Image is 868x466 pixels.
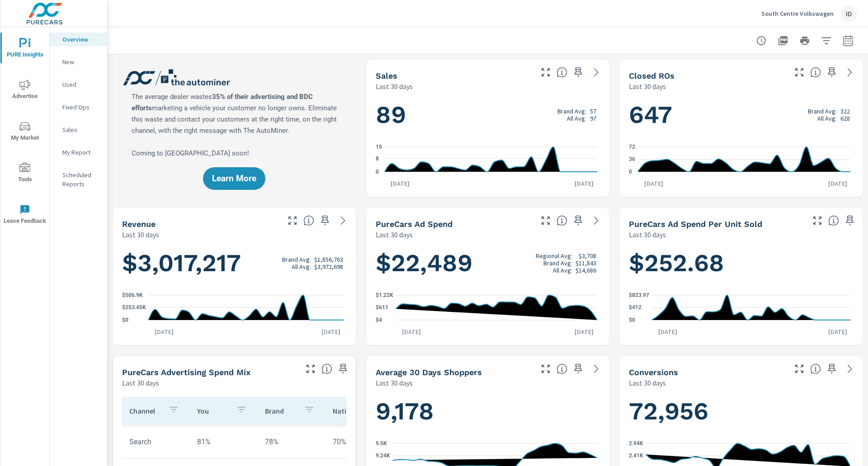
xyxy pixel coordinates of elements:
td: 78% [258,430,325,453]
h1: $3,017,217 [122,248,347,278]
button: Make Fullscreen [538,213,553,228]
div: Overview [50,33,107,46]
text: 0 [629,169,632,175]
p: 97 [590,115,596,122]
p: [DATE] [384,179,416,188]
td: Search [122,430,190,453]
span: A rolling 30 day total of daily Shoppers on the dealership website, averaged over the selected da... [557,363,567,374]
p: Used [62,80,100,89]
p: Brand [265,406,297,415]
a: See more details in report [589,362,604,376]
span: Save this to your personalized report [336,362,350,376]
p: National [333,406,364,415]
text: 2.94K [629,440,643,447]
p: You [197,406,229,415]
text: $506.9K [122,292,143,298]
h1: $22,489 [376,248,600,278]
div: My Report [50,146,107,159]
button: Learn More [203,167,265,190]
p: Brand Avg: [543,259,572,267]
text: $0 [629,317,635,323]
span: Average cost of advertising per each vehicle sold at the dealer over the selected date range. The... [828,215,839,226]
p: Last 30 days [629,81,666,92]
button: Make Fullscreen [810,213,825,228]
button: Print Report [796,32,814,50]
text: $4 [376,317,382,323]
p: $11,843 [576,259,596,267]
text: 9.5K [376,440,387,447]
text: 2.41K [629,453,643,459]
span: Save this to your personalized report [318,213,332,228]
h5: Conversions [629,367,678,377]
div: Sales [50,123,107,137]
p: Scheduled Reports [62,170,100,188]
p: Last 30 days [629,229,666,240]
text: 9.24K [376,452,390,459]
text: 0 [376,169,379,175]
p: [DATE] [396,327,427,336]
a: See more details in report [589,213,604,228]
span: My Market [3,121,47,143]
text: $0 [122,317,128,323]
p: Last 30 days [376,81,413,92]
div: nav menu [0,27,49,235]
a: See more details in report [843,65,857,80]
button: Apply Filters [817,32,835,50]
p: Regional Avg: [536,252,572,259]
span: Tools [3,163,47,185]
p: Last 30 days [376,377,413,388]
p: $3,972,698 [314,263,343,270]
p: All Avg: [567,115,586,122]
text: $823.97 [629,292,649,298]
button: Make Fullscreen [303,362,318,376]
h5: Revenue [122,219,156,229]
span: Save this to your personalized report [571,65,585,80]
div: New [50,55,107,69]
span: PURE Insights [3,38,47,60]
p: 322 [840,108,850,115]
div: Scheduled Reports [50,168,107,191]
p: [DATE] [822,327,854,336]
p: Fixed Ops [62,103,100,112]
p: Channel [129,406,161,415]
p: South Centre Volkswagen [761,9,834,18]
span: Advertise [3,80,47,102]
span: Save this to your personalized report [825,362,839,376]
p: Brand Avg: [282,256,311,263]
p: [DATE] [638,179,670,188]
p: Last 30 days [376,229,413,240]
h1: $252.68 [629,248,854,278]
p: Last 30 days [122,377,159,388]
a: See more details in report [843,362,857,376]
td: 81% [190,430,258,453]
p: [DATE] [822,179,854,188]
p: [DATE] [568,327,600,336]
span: This table looks at how you compare to the amount of budget you spend per channel as opposed to y... [321,363,332,374]
h5: Closed ROs [629,71,675,80]
h5: Average 30 Days Shoppers [376,367,482,377]
p: [DATE] [568,179,600,188]
button: Make Fullscreen [538,65,553,80]
p: $14,686 [576,267,596,274]
p: Last 30 days [122,229,159,240]
h1: 89 [376,99,600,130]
td: 70% [325,430,393,453]
text: 15 [376,144,382,150]
span: Learn More [212,174,256,183]
a: See more details in report [589,65,604,80]
h1: 72,956 [629,396,854,427]
span: Leave Feedback [3,204,47,226]
p: $3,708 [579,252,596,259]
button: "Export Report to PDF" [774,32,792,50]
button: Make Fullscreen [285,213,300,228]
p: [DATE] [148,327,180,336]
p: Brand Avg: [808,108,837,115]
button: Make Fullscreen [538,362,553,376]
p: All Avg: [292,263,311,270]
h5: Sales [376,71,397,80]
text: $611 [376,305,388,311]
p: Sales [62,125,100,134]
text: 72 [629,144,635,150]
p: New [62,57,100,66]
a: See more details in report [336,213,350,228]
